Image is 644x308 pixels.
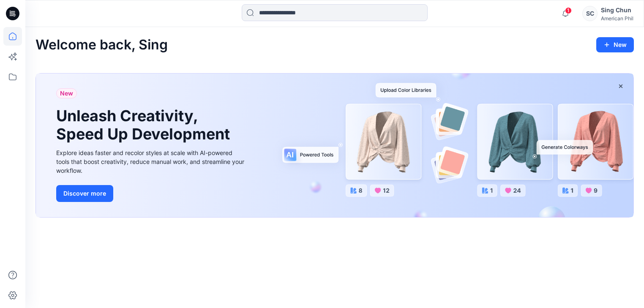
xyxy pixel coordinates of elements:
div: American Phil [601,15,633,22]
button: Discover more [56,185,113,202]
div: Sing Chun [601,5,633,15]
h1: Unleash Creativity, Speed Up Development [56,107,234,143]
h2: Welcome back, Sing [35,37,168,53]
div: Explore ideas faster and recolor styles at scale with AI-powered tools that boost creativity, red... [56,148,246,175]
div: SC [582,6,598,21]
a: Discover more [56,185,246,202]
span: New [60,88,73,98]
span: 1 [565,7,572,14]
button: New [596,37,634,52]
